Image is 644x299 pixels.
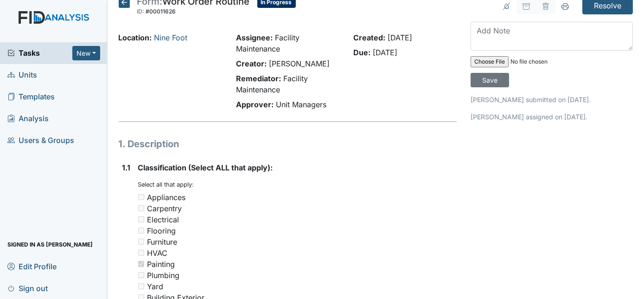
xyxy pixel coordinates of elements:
[236,100,274,109] strong: Approver:
[147,247,168,259] div: HVAC
[138,261,144,267] input: Painting
[138,227,144,234] input: Flooring
[388,33,412,42] span: [DATE]
[138,216,144,222] input: Electrical
[72,46,100,60] button: New
[147,203,182,214] div: Carpentry
[7,259,57,273] span: Edit Profile
[276,100,326,109] span: Unit Managers
[269,59,330,68] span: [PERSON_NAME]
[7,237,93,252] span: Signed in as [PERSON_NAME]
[138,272,144,278] input: Plumbing
[147,192,186,203] div: Appliances
[119,137,457,151] h1: 1. Description
[147,270,180,281] div: Plumbing
[236,59,267,68] strong: Creator:
[138,194,144,200] input: Appliances
[236,33,273,42] strong: Assignee:
[471,112,633,122] p: [PERSON_NAME] assigned on [DATE].
[353,48,370,57] strong: Due:
[138,283,144,289] input: Yard
[147,225,176,236] div: Flooring
[146,8,176,15] span: #00011626
[7,47,72,58] a: Tasks
[137,8,145,15] span: ID:
[138,181,194,188] small: Select all that apply:
[7,133,74,148] span: Users & Groups
[138,250,144,256] input: HVAC
[147,236,178,247] div: Furniture
[122,162,131,173] label: 1.1
[7,90,55,104] span: Templates
[147,281,164,292] div: Yard
[147,259,175,270] div: Painting
[373,48,397,57] span: [DATE]
[471,95,633,104] p: [PERSON_NAME] submitted on [DATE].
[138,239,144,245] input: Furniture
[7,68,37,82] span: Units
[7,281,48,295] span: Sign out
[138,205,144,211] input: Carpentry
[236,74,281,83] strong: Remediator:
[119,33,152,42] strong: Location:
[471,73,509,87] input: Save
[353,33,385,42] strong: Created:
[147,214,179,225] div: Electrical
[7,111,49,126] span: Analysis
[154,33,188,42] a: Nine Foot
[138,163,273,172] span: Classification (Select ALL that apply):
